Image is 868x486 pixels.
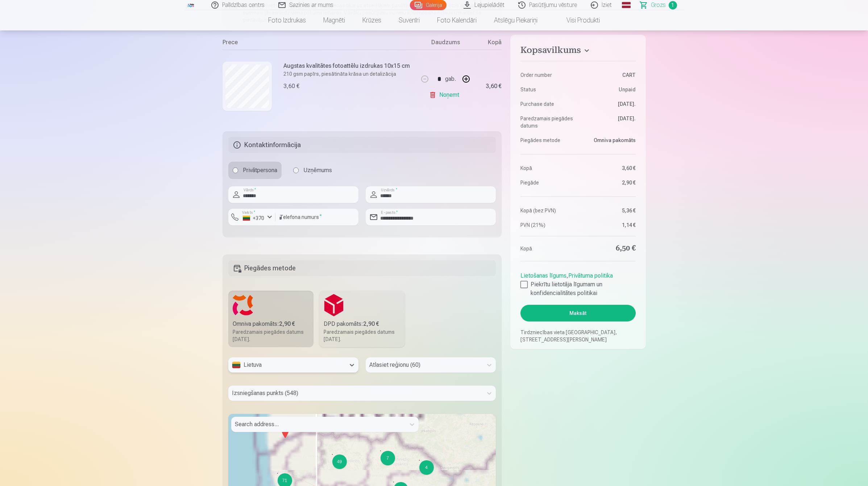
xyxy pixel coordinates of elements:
a: Foto kalendāri [428,10,485,30]
button: Valsts*+370 [228,209,275,225]
dd: Omniva pakomāts [582,137,636,144]
div: 7 [381,451,395,465]
dd: CART [582,71,636,79]
button: Maksāt [520,305,635,321]
dd: 3,60 € [582,165,636,172]
div: gab. [445,70,456,88]
dt: Kopā [520,244,574,254]
dt: Paredzamais piegādes datums [520,115,574,129]
span: Grozs [651,1,666,9]
a: Suvenīri [390,10,428,30]
div: 4 [419,460,434,475]
div: 4 [419,460,420,461]
dt: Purchase date [520,100,574,108]
a: Visi produkti [546,10,609,30]
div: 71 [277,473,278,474]
div: Paredzamais piegādes datums [DATE]. [324,328,400,343]
a: Atslēgu piekariņi [485,10,546,30]
dd: 5,36 € [582,207,636,214]
a: Noņemt [429,88,462,102]
p: Tirdzniecības vieta [GEOGRAPHIC_DATA], [STREET_ADDRESS][PERSON_NAME] [520,329,635,343]
span: Unpaid [619,86,636,93]
div: 7 [380,450,381,451]
label: Valsts [240,210,258,215]
div: +370 [243,215,265,222]
b: 2,90 € [279,320,295,327]
img: Marker [279,424,291,441]
a: Foto izdrukas [259,10,315,30]
b: 2,90 € [363,320,379,327]
img: /fa1 [187,3,195,7]
dt: Order number [520,71,574,79]
div: Omniva pakomāts : [233,320,310,328]
dd: [DATE]. [582,115,636,129]
label: Privātpersona [228,162,282,179]
a: Privātuma politika [568,272,613,279]
div: 49 [332,454,347,469]
dt: Kopā (bez PVN) [520,207,574,214]
div: , [520,269,635,298]
input: Uzņēmums [293,167,299,173]
div: Paredzamais piegādes datums [DATE]. [233,328,310,343]
dd: 2,90 € [582,179,636,186]
label: Uzņēmums [289,162,336,179]
div: DPD pakomāts : [324,320,400,328]
div: 3,60 € [283,82,299,91]
a: Lietošanas līgums [520,272,566,279]
dt: Kopā [520,165,574,172]
h5: Kontaktinformācija [228,137,496,153]
label: Piekrītu lietotāja līgumam un konfidencialitātes politikai [520,280,635,298]
dd: 1,14 € [582,221,636,229]
div: 49 [332,454,333,455]
button: Kopsavilkums [520,45,635,58]
h5: Piegādes metode [228,260,496,276]
span: 1 [669,1,677,9]
dt: PVN (21%) [520,221,574,229]
div: 3,60 € [486,84,502,88]
dd: 6,50 € [582,244,636,254]
a: Krūzes [354,10,390,30]
dt: Status [520,86,574,93]
div: Lietuva [232,361,342,369]
dt: Piegādes metode [520,137,574,144]
dd: [DATE]. [582,100,636,108]
div: Daudzums [418,38,473,50]
a: Magnēti [315,10,354,30]
dt: Piegāde [520,179,574,186]
div: 39 [393,482,394,482]
h6: Augstas kvalitātes fotoattēlu izdrukas 10x15 cm [283,62,410,70]
input: Privātpersona [233,167,238,173]
p: 210 gsm papīrs, piesātināta krāsa un detalizācija [283,70,410,78]
div: Prece [223,38,419,50]
div: Kopā [473,38,502,50]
